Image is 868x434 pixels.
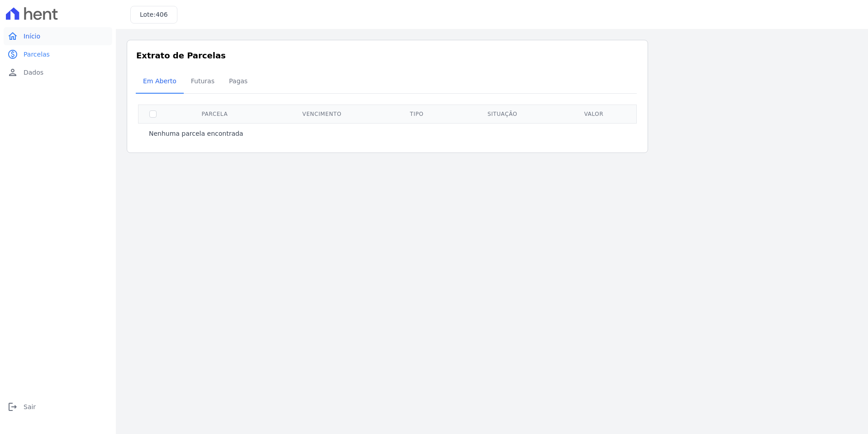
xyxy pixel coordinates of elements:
[167,105,262,123] th: Parcela
[382,105,452,123] th: Tipo
[4,398,112,416] a: logoutSair
[24,32,40,41] span: Início
[140,10,168,19] h3: Lote:
[262,105,382,123] th: Vencimento
[452,105,553,123] th: Situação
[7,67,18,78] i: person
[136,70,184,94] a: Em Aberto
[136,49,639,62] h3: Extrato de Parcelas
[186,72,220,90] span: Futuras
[224,72,253,90] span: Pagas
[7,401,18,412] i: logout
[24,402,36,411] span: Sair
[156,11,168,18] span: 406
[138,72,182,90] span: Em Aberto
[7,31,18,42] i: home
[4,45,112,63] a: paidParcelas
[184,70,222,94] a: Futuras
[24,50,50,59] span: Parcelas
[24,68,43,77] span: Dados
[553,105,634,123] th: Valor
[149,129,243,138] p: Nenhuma parcela encontrada
[222,70,255,94] a: Pagas
[7,49,18,60] i: paid
[4,63,112,81] a: personDados
[4,27,112,45] a: homeInício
